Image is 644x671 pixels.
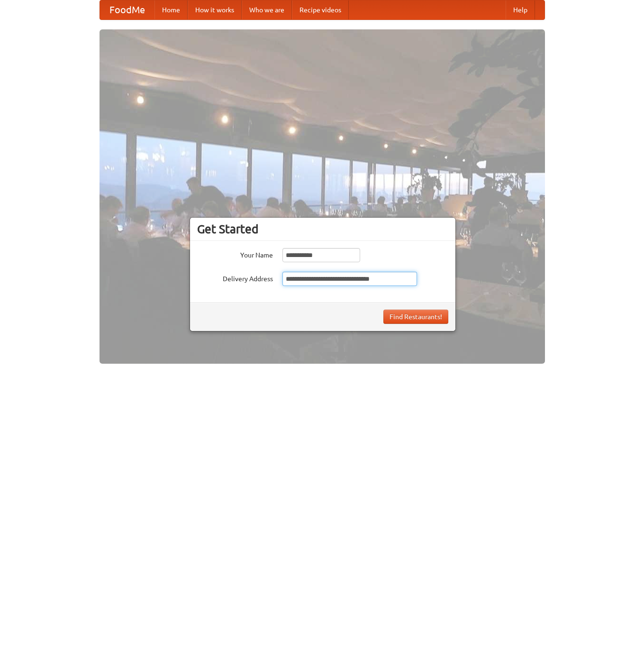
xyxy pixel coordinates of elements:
a: Help [506,0,535,19]
h3: Get Started [197,222,448,236]
label: Your Name [197,248,273,260]
a: How it works [188,0,242,19]
a: FoodMe [100,0,154,19]
button: Find Restaurants! [383,310,448,324]
a: Home [154,0,188,19]
a: Recipe videos [292,0,349,19]
a: Who we are [242,0,292,19]
label: Delivery Address [197,272,273,284]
